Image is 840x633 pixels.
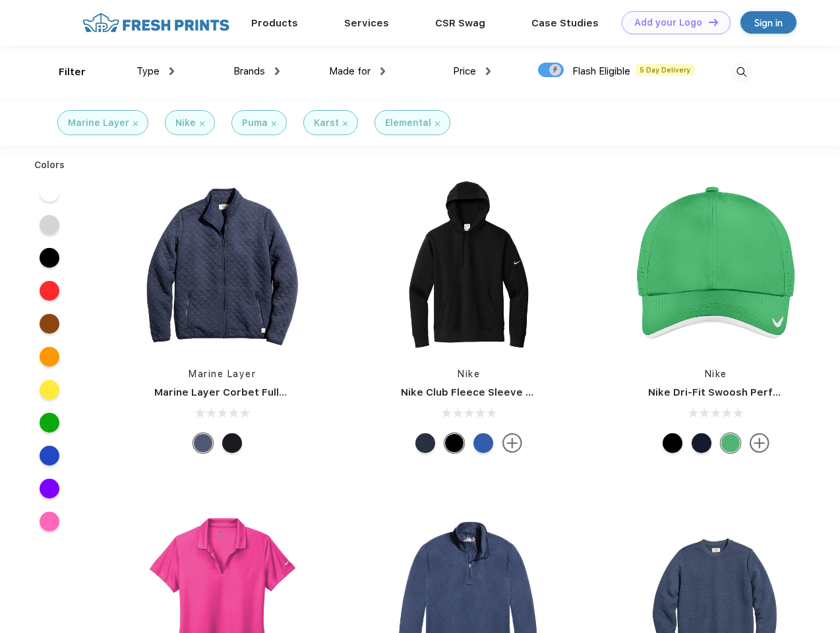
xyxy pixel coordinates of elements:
img: filter_cancel.svg [133,121,138,126]
img: filter_cancel.svg [200,121,204,126]
img: func=resize&h=266 [135,179,310,354]
div: Sign in [754,15,783,30]
span: Price [453,65,476,77]
a: Marine Layer Corbet Full-Zip Jacket [154,386,337,398]
span: 5 Day Delivery [636,64,694,76]
img: DT [709,18,718,26]
img: desktop_search.svg [731,61,752,83]
img: more.svg [502,433,522,453]
div: Add your Logo [634,17,702,28]
a: Nike Club Fleece Sleeve Swoosh Pullover Hoodie [401,386,648,398]
a: Marine Layer [189,369,256,379]
img: filter_cancel.svg [435,121,440,126]
a: Nike [705,369,727,379]
img: dropdown.png [486,67,491,75]
a: Products [251,17,298,29]
div: Puma [242,116,268,130]
span: Flash Eligible [572,65,630,77]
a: Nike Dri-Fit Swoosh Perforated Cap [648,386,830,398]
div: Black [444,433,464,453]
a: CSR Swag [435,17,485,29]
span: Made for [329,65,371,77]
img: func=resize&h=266 [381,179,556,354]
div: Nike [175,116,196,130]
img: func=resize&h=266 [628,179,804,354]
a: Nike [458,369,480,379]
div: Midnight Navy [415,433,435,453]
span: Type [136,65,160,77]
img: more.svg [750,433,769,453]
a: Services [344,17,389,29]
img: dropdown.png [380,67,385,75]
div: Navy [692,433,711,453]
div: Colors [24,158,75,172]
img: filter_cancel.svg [272,121,276,126]
img: dropdown.png [169,67,174,75]
div: Black [663,433,682,453]
div: Navy [193,433,213,453]
div: Lucky Green [721,433,740,453]
div: Elemental [385,116,431,130]
div: Filter [59,65,86,80]
span: Brands [233,65,265,77]
img: filter_cancel.svg [343,121,347,126]
a: Sign in [740,11,796,34]
div: Black [222,433,242,453]
img: fo%20logo%202.webp [78,11,233,34]
div: Game Royal [473,433,493,453]
div: Karst [314,116,339,130]
div: Marine Layer [68,116,129,130]
img: dropdown.png [275,67,280,75]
